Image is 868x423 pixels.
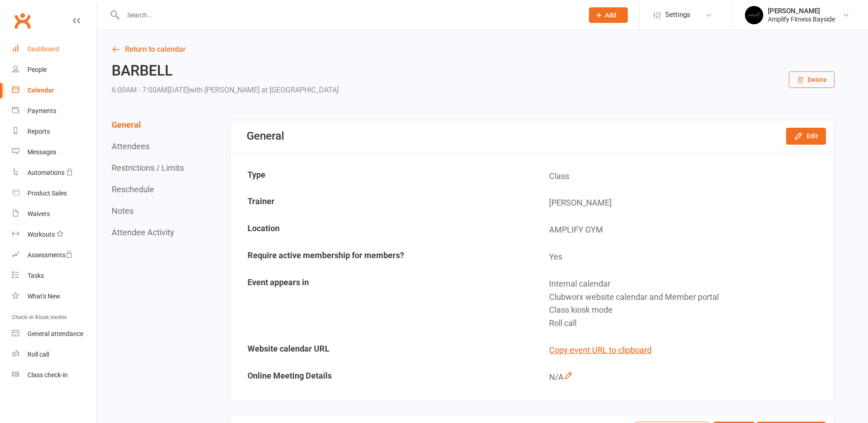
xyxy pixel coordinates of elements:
[120,9,577,22] input: Search...
[12,224,97,245] a: Workouts
[12,101,97,121] a: Payments
[112,206,134,216] button: Notes
[12,245,97,266] a: Assessments
[745,6,763,24] img: thumb_image1596355059.png
[247,130,284,142] div: General
[27,87,54,94] div: Calendar
[12,142,97,163] a: Messages
[549,371,827,384] div: N/A
[261,86,339,94] span: at [GEOGRAPHIC_DATA]
[112,43,835,56] a: Return to calendar
[27,45,59,53] div: Dashboard
[12,183,97,204] a: Product Sales
[27,251,73,259] div: Assessments
[12,60,97,80] a: People
[112,184,154,194] button: Reschedule
[231,163,532,190] td: Type
[549,291,827,304] div: Clubworx website calendar and Member portal
[112,163,184,173] button: Restrictions / Limits
[768,15,835,23] div: Amplify Fitness Bayside
[12,204,97,224] a: Waivers
[231,217,532,243] td: Location
[231,244,532,270] td: Require active membership for members?
[27,231,55,238] div: Workouts
[231,271,532,336] td: Event appears in
[112,141,150,151] button: Attendees
[12,365,97,385] a: Class kiosk mode
[231,337,532,363] td: Website calendar URL
[231,364,532,390] td: Online Meeting Details
[27,293,60,300] div: What's New
[12,39,97,60] a: Dashboard
[27,107,56,114] div: Payments
[27,66,47,73] div: People
[549,344,652,357] button: Copy event URL to clipboard
[27,351,49,358] div: Roll call
[112,120,141,130] button: General
[12,286,97,307] a: What's New
[27,272,44,279] div: Tasks
[27,169,65,176] div: Automations
[549,317,827,330] div: Roll call
[589,7,628,23] button: Add
[27,371,68,379] div: Class check-in
[112,63,339,79] h2: BARBELL
[768,7,835,15] div: [PERSON_NAME]
[27,330,83,337] div: General attendance
[11,9,34,32] a: Clubworx
[27,190,67,197] div: Product Sales
[786,128,826,144] button: Edit
[533,163,833,190] td: Class
[789,71,835,88] button: Delete
[549,304,827,317] div: Class kiosk mode
[112,228,174,237] button: Attendee Activity
[12,266,97,286] a: Tasks
[12,324,97,344] a: General attendance kiosk mode
[189,86,259,94] span: with [PERSON_NAME]
[605,11,616,19] span: Add
[665,5,690,25] span: Settings
[231,190,532,216] td: Trainer
[12,80,97,101] a: Calendar
[27,210,50,217] div: Waivers
[112,84,339,97] div: 6:00AM - 7:00AM[DATE]
[12,344,97,365] a: Roll call
[533,217,833,243] td: AMPLIFY GYM
[12,163,97,183] a: Automations
[27,148,56,156] div: Messages
[12,121,97,142] a: Reports
[533,244,833,270] td: Yes
[533,190,833,216] td: [PERSON_NAME]
[549,277,827,291] div: Internal calendar
[27,128,50,135] div: Reports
